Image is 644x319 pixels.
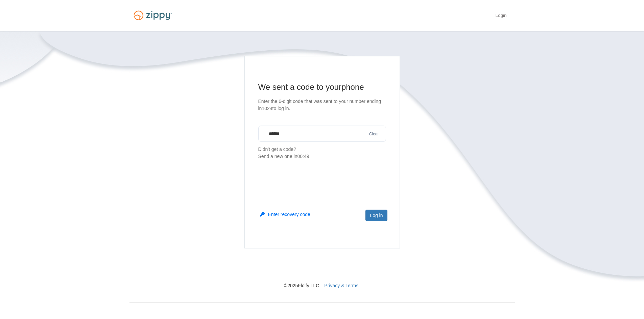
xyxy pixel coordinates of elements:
[258,146,386,160] p: Didn't get a code?
[258,153,386,160] div: Send a new one in 00:49
[129,7,176,23] img: Logo
[365,210,387,221] button: Log in
[129,248,515,289] nav: © 2025 Floify LLC
[258,98,386,112] p: Enter the 6-digit code that was sent to your number ending in 1024 to log in.
[260,211,310,218] button: Enter recovery code
[324,283,358,288] a: Privacy & Terms
[495,13,506,20] a: Login
[367,131,381,137] button: Clear
[258,82,386,92] h1: We sent a code to your phone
